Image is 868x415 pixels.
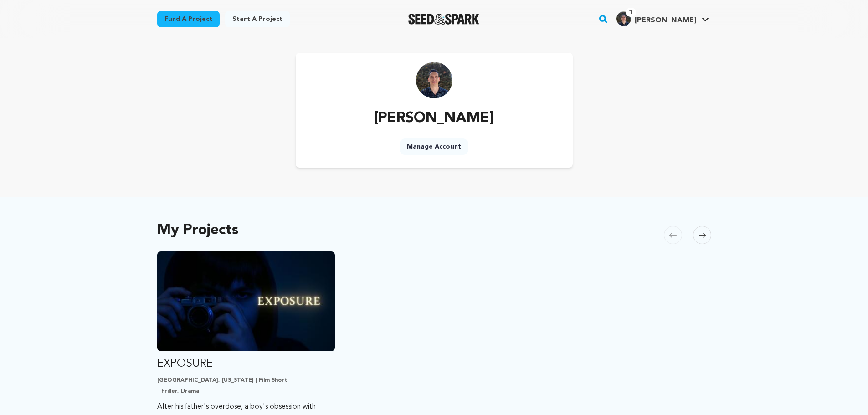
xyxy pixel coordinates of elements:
p: EXPOSURE [157,357,335,371]
a: Manage Account [400,138,468,155]
a: Start a project [225,11,290,27]
p: [PERSON_NAME] [374,108,494,129]
p: Thriller, Drama [157,388,335,395]
span: Daniel J.'s Profile [615,10,711,29]
span: 1 [626,8,636,17]
a: Fund a project [157,11,220,27]
img: a75ee1c008572ebf.jpg [616,11,631,26]
p: [GEOGRAPHIC_DATA], [US_STATE] | Film Short [157,377,335,384]
div: Daniel J.'s Profile [616,11,696,26]
img: Seed&Spark Logo Dark Mode [408,14,480,25]
h2: My Projects [157,224,239,237]
a: Seed&Spark Homepage [408,14,480,25]
span: [PERSON_NAME] [635,17,696,24]
a: Daniel J.'s Profile [615,10,711,26]
img: https://seedandspark-static.s3.us-east-2.amazonaws.com/images/User/002/295/827/medium/a75ee1c0085... [416,62,452,98]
